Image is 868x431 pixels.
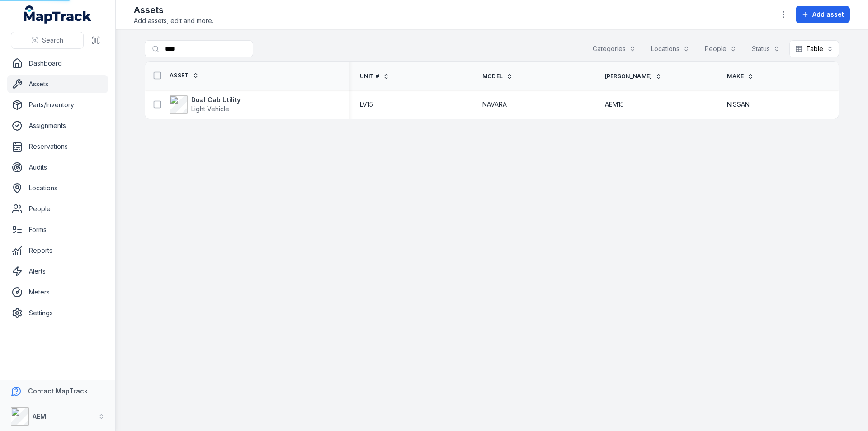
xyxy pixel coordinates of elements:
[191,95,241,104] strong: Dual Cab Utility
[42,36,63,45] span: Search
[7,242,108,260] a: Reports
[170,72,199,79] a: Asset
[7,221,108,239] a: Forms
[7,54,108,72] a: Dashboard
[812,10,844,19] span: Add asset
[482,73,513,80] a: Model
[699,40,742,57] button: People
[24,5,92,24] a: MapTrack
[191,105,229,113] span: Light Vehicle
[482,100,507,109] span: NAVARA
[727,73,744,80] span: Make
[134,4,213,16] h2: Assets
[360,100,373,109] span: LV15
[7,137,108,156] a: Reservations
[7,283,108,301] a: Meters
[605,73,652,80] span: [PERSON_NAME]
[605,100,624,109] span: AEM15
[170,72,189,79] span: Asset
[33,412,46,420] strong: AEM
[7,262,108,280] a: Alerts
[7,117,108,135] a: Assignments
[727,73,754,80] a: Make
[7,179,108,197] a: Locations
[170,95,241,114] a: Dual Cab UtilityLight Vehicle
[605,73,662,80] a: [PERSON_NAME]
[7,304,108,322] a: Settings
[134,16,213,25] span: Add assets, edit and more.
[727,100,750,109] span: NISSAN
[360,73,379,80] span: Unit #
[11,32,84,49] button: Search
[28,387,88,395] strong: Contact MapTrack
[360,73,389,80] a: Unit #
[746,40,786,57] button: Status
[482,73,503,80] span: Model
[796,6,850,23] button: Add asset
[7,200,108,218] a: People
[789,40,839,57] button: Table
[7,75,108,93] a: Assets
[7,158,108,176] a: Audits
[7,96,108,114] a: Parts/Inventory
